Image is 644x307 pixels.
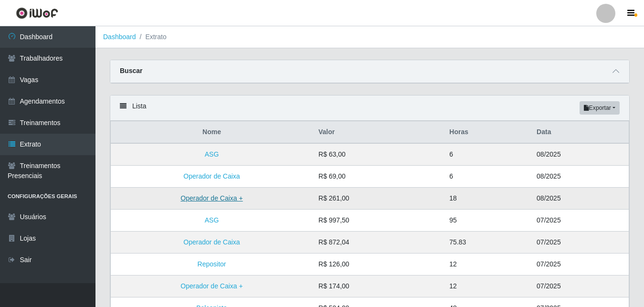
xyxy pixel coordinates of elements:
td: 07/2025 [531,232,629,254]
li: Extrato [136,32,167,42]
td: R$ 872,04 [313,232,443,254]
th: Data [531,121,629,144]
td: R$ 174,00 [313,275,443,297]
td: 12 [443,275,531,297]
td: 08/2025 [531,166,629,188]
td: 75.83 [443,232,531,254]
img: CoreUI Logo [16,7,58,19]
a: ASG [205,216,219,224]
td: R$ 997,50 [313,210,443,232]
td: R$ 69,00 [313,166,443,188]
td: 6 [443,166,531,188]
td: 6 [443,143,531,166]
th: Valor [313,121,443,144]
a: Operador de Caixa + [180,282,243,290]
td: 07/2025 [531,210,629,232]
a: ASG [205,150,219,158]
td: 95 [443,210,531,232]
strong: Buscar [120,67,142,74]
th: Horas [443,121,531,144]
a: Operador de Caixa [183,172,240,180]
div: Lista [110,95,629,121]
td: R$ 63,00 [313,143,443,166]
td: 08/2025 [531,188,629,210]
td: 12 [443,254,531,275]
a: Dashboard [103,33,136,41]
td: R$ 126,00 [313,254,443,275]
th: Nome [111,121,313,144]
nav: breadcrumb [95,26,644,48]
a: Repositor [198,260,226,268]
td: 08/2025 [531,143,629,166]
a: Operador de Caixa + [180,194,243,202]
td: 07/2025 [531,254,629,275]
a: Operador de Caixa [183,238,240,246]
button: Exportar [580,101,620,115]
td: 18 [443,188,531,210]
td: 07/2025 [531,275,629,297]
td: R$ 261,00 [313,188,443,210]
